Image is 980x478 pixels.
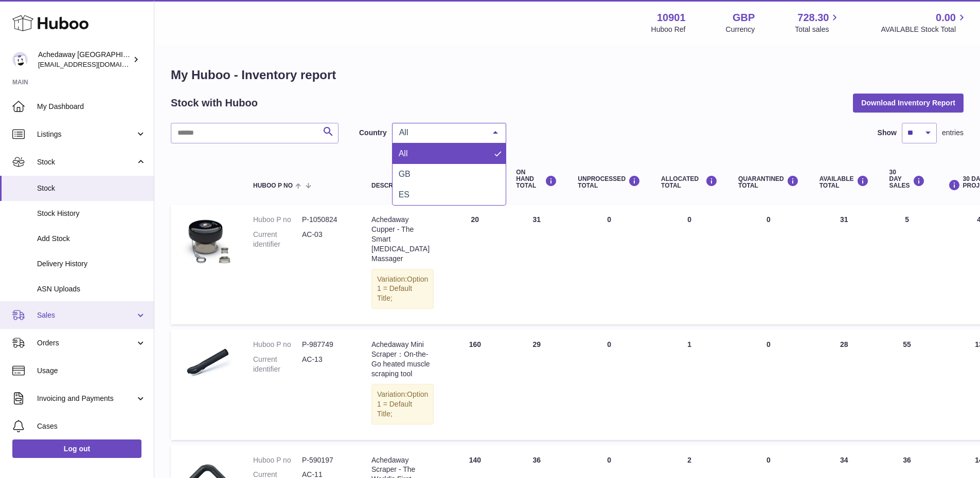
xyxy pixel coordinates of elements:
[37,102,146,112] span: My Dashboard
[302,355,351,374] dd: AC-13
[444,205,506,324] td: 20
[399,149,408,158] span: All
[181,215,233,266] img: product image
[253,230,302,249] dt: Current identifier
[809,205,879,324] td: 31
[377,275,428,303] span: Option 1 = Default Title;
[171,96,258,110] h2: Stock with Huboo
[37,394,135,403] span: Invoicing and Payments
[37,338,135,348] span: Orders
[371,269,434,309] div: Variation:
[819,175,869,189] div: AVAILABLE Total
[371,340,434,379] div: Achedaway Mini Scraper：On-the-Go heated muscle scraping tool
[37,209,146,218] span: Stock History
[889,169,925,190] div: 30 DAY SALES
[651,25,686,34] div: Huboo Ref
[797,11,829,25] span: 728.30
[661,175,718,189] div: ALLOCATED Total
[767,215,771,224] span: 0
[506,205,567,324] td: 31
[37,130,135,139] span: Listings
[767,340,771,348] span: 0
[38,50,131,69] div: Achedaway [GEOGRAPHIC_DATA]
[651,205,728,324] td: 0
[377,390,428,418] span: Option 1 = Default Title;
[809,329,879,439] td: 28
[253,355,302,374] dt: Current identifier
[657,11,686,25] strong: 10901
[567,329,651,439] td: 0
[181,340,233,391] img: product image
[38,60,151,68] span: [EMAIL_ADDRESS][DOMAIN_NAME]
[881,25,968,34] span: AVAILABLE Stock Total
[879,205,935,324] td: 5
[253,215,302,225] dt: Huboo P no
[302,215,351,225] dd: P-1050824
[253,182,293,189] span: Huboo P no
[37,366,146,376] span: Usage
[302,230,351,249] dd: AC-03
[651,329,728,439] td: 1
[444,329,506,439] td: 160
[37,310,135,320] span: Sales
[936,11,956,25] span: 0.00
[516,169,557,190] div: ON HAND Total
[37,183,146,193] span: Stock
[37,234,146,244] span: Add Stock
[371,182,414,189] span: Description
[881,11,968,34] a: 0.00 AVAILABLE Stock Total
[253,455,302,465] dt: Huboo P no
[879,329,935,439] td: 55
[942,128,964,138] span: entries
[726,25,755,34] div: Currency
[795,25,841,34] span: Total sales
[853,94,964,112] button: Download Inventory Report
[371,215,434,263] div: Achedaway Cupper - The Smart [MEDICAL_DATA] Massager
[397,127,485,138] span: All
[171,67,964,83] h1: My Huboo - Inventory report
[371,384,434,425] div: Variation:
[12,439,141,458] a: Log out
[767,456,771,464] span: 0
[399,170,411,178] span: GB
[359,128,387,138] label: Country
[506,329,567,439] td: 29
[733,11,755,25] strong: GBP
[302,340,351,350] dd: P-987749
[12,52,28,67] img: admin@newpb.co.uk
[37,284,146,294] span: ASN Uploads
[302,455,351,465] dd: P-590197
[399,190,409,199] span: ES
[738,175,799,189] div: QUARANTINED Total
[37,157,135,167] span: Stock
[567,205,651,324] td: 0
[795,11,841,34] a: 728.30 Total sales
[37,259,146,269] span: Delivery History
[253,340,302,350] dt: Huboo P no
[578,175,640,189] div: UNPROCESSED Total
[878,128,897,138] label: Show
[37,421,146,431] span: Cases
